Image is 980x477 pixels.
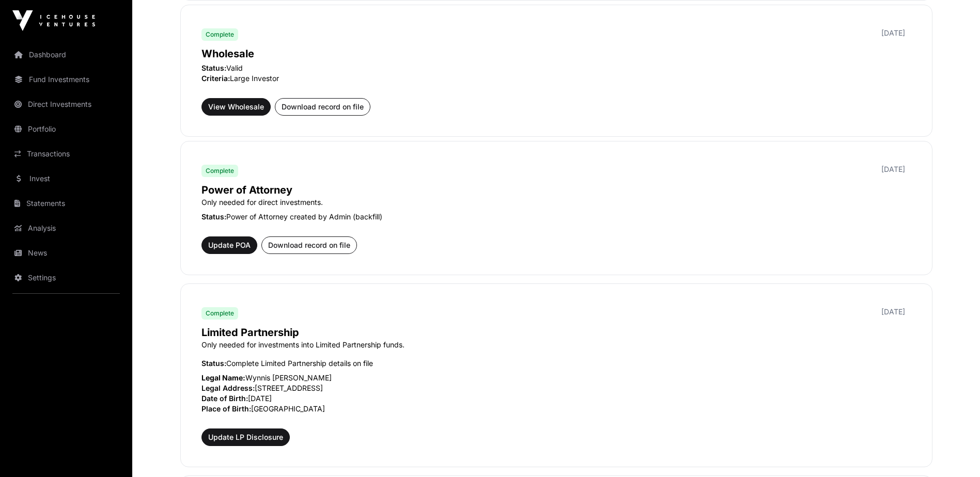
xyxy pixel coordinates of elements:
[201,63,226,72] span: Status:
[201,394,248,403] span: Date of Birth:
[201,404,911,414] p: [GEOGRAPHIC_DATA]
[206,309,234,317] span: Complete
[201,373,245,382] span: Legal Name:
[201,393,911,404] p: [DATE]
[208,240,251,250] span: Update POA
[8,266,124,289] a: Settings
[201,358,911,369] p: Complete Limited Partnership details on file
[201,183,911,197] p: Power of Attorney
[928,427,980,477] iframe: Chat Widget
[8,142,124,165] a: Transactions
[208,432,283,442] span: Update LP Disclosure
[201,340,911,350] p: Only needed for investments into Limited Partnership funds.
[8,68,124,91] a: Fund Investments
[208,102,264,112] span: View Wholesale
[201,73,911,84] p: Large Investor
[201,98,271,116] button: View Wholesale
[201,359,226,368] span: Status:
[201,212,911,222] p: Power of Attorney created by Admin (backfill)
[8,93,124,116] a: Direct Investments
[261,236,357,254] button: Download record on file
[201,212,226,221] span: Status:
[201,63,911,73] p: Valid
[206,30,234,39] span: Complete
[881,28,905,38] p: [DATE]
[8,192,124,215] a: Statements
[275,98,370,116] button: Download record on file
[201,404,251,413] span: Place of Birth:
[881,307,905,317] p: [DATE]
[8,167,124,190] a: Invest
[201,236,257,254] button: Update POA
[201,46,911,61] p: Wholesale
[8,242,124,264] a: News
[8,217,124,240] a: Analysis
[201,428,290,446] button: Update LP Disclosure
[268,240,350,250] span: Download record on file
[201,384,255,392] span: Legal Address:
[8,43,124,66] a: Dashboard
[8,118,124,140] a: Portfolio
[282,102,364,112] span: Download record on file
[201,383,911,393] p: [STREET_ADDRESS]
[201,197,911,208] p: Only needed for direct investments.
[201,373,911,383] p: Wynnis [PERSON_NAME]
[206,167,234,175] span: Complete
[201,435,290,445] a: Update LP Disclosure
[881,164,905,174] p: [DATE]
[201,325,911,340] p: Limited Partnership
[201,74,230,83] span: Criteria:
[12,10,95,31] img: Icehouse Ventures Logo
